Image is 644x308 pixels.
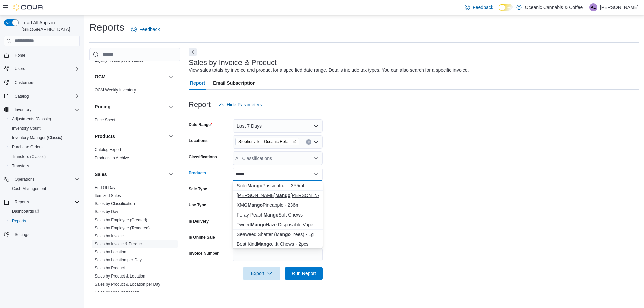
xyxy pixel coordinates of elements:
button: Catalog [12,92,31,100]
div: [PERSON_NAME] [PERSON_NAME] - 355ml [237,192,319,199]
strong: Mango [248,202,263,208]
a: Customers [12,79,37,87]
p: | [585,3,587,11]
button: Inventory [1,105,83,114]
span: Sales by Employee (Tendered) [95,225,150,231]
span: Stephenville - Oceanic Releaf [238,138,291,145]
button: Tweed Mango Haze Disposable Vape [233,220,323,230]
a: Inventory Count [9,124,43,132]
a: Feedback [462,1,496,14]
span: Reports [12,198,80,206]
label: Products [189,170,206,176]
a: End Of Day [95,185,115,190]
span: Dashboards [12,209,39,214]
span: Purchase Orders [12,144,43,150]
span: Sales by Classification [95,201,135,206]
span: Sales by Product [95,265,125,271]
span: Operations [12,175,80,183]
button: XMG Mango Pineapple - 236ml [233,200,323,210]
div: Solei Passionfruit - 355ml [237,182,319,189]
a: Sales by Product & Location per Day [95,282,160,287]
a: Sales by Employee (Tendered) [95,226,150,230]
button: Cash Management [7,184,83,193]
button: Sales [95,171,166,178]
span: Transfers (Classic) [9,152,80,161]
button: Catalog [1,91,83,101]
button: Best Kind Mango Orange Soft Chews - 2pcs [233,239,323,249]
a: Dashboards [9,207,42,215]
a: Inventory Manager (Classic) [9,134,65,142]
button: Next [189,48,197,56]
button: Reports [12,198,32,206]
span: Sales by Invoice & Product [95,241,143,247]
label: Sale Type [189,186,207,192]
button: Products [167,132,175,140]
button: Inventory [12,106,34,114]
span: Inventory Count [9,124,80,132]
button: Pricing [95,103,166,110]
button: Products [95,133,166,140]
h1: Reports [89,21,124,34]
span: Export [247,267,276,280]
span: Reports [12,218,26,224]
button: Foray Peach Mango Soft Chews [233,210,323,220]
input: Dark Mode [499,4,513,11]
button: Open list of options [313,139,319,145]
span: Adjustments (Classic) [9,115,80,123]
button: Operations [1,175,83,184]
a: OCM Weekly Inventory [95,88,136,93]
a: Adjustments (Classic) [9,115,54,123]
button: Last 7 Days [233,119,323,133]
span: Catalog [15,94,29,99]
strong: Mango [263,212,278,218]
nav: Complex example [4,48,80,257]
a: Sales by Location [95,250,126,254]
label: Locations [189,138,208,143]
div: Pricing [89,116,180,127]
img: Cova [13,4,44,11]
span: Cash Management [12,186,46,191]
span: Stephenville - Oceanic Releaf [235,138,299,145]
button: Sales [167,170,175,178]
span: Inventory Manager (Classic) [12,135,62,140]
button: Clear input [306,139,311,145]
span: Email Subscription [213,76,256,90]
button: Reports [1,197,83,207]
span: AL [591,3,596,11]
a: Sales by Location per Day [95,258,142,262]
h3: Products [95,133,115,140]
a: Transfers [9,162,32,170]
a: Sales by Product & Location [95,274,145,279]
button: Inventory Count [7,124,83,133]
button: Users [12,65,28,73]
a: Feedback [128,23,162,36]
div: View sales totals by invoice and product for a specified date range. Details include tax types. Y... [189,67,469,74]
h3: Sales by Invoice & Product [189,59,277,67]
span: Catalog [12,92,80,100]
a: Itemized Sales [95,193,121,198]
label: Is Delivery [189,219,209,224]
div: Best Kind ...ft Chews - 2pcs [237,241,319,247]
span: Users [15,66,25,71]
div: Foray Peach Soft Chews [237,211,319,218]
span: Report [190,76,205,90]
button: Close list of options [313,172,319,177]
span: Users [12,65,80,73]
span: Catalog Export [95,147,121,152]
button: Mollo Mango Seltzer - 355ml [233,191,323,200]
a: Dashboards [7,207,83,216]
button: Adjustments (Classic) [7,114,83,124]
a: Sales by Day [95,209,118,214]
span: Transfers (Classic) [12,154,46,159]
p: [PERSON_NAME] [600,3,639,11]
button: Home [1,50,83,60]
button: Hide Parameters [216,98,265,111]
button: Inventory Manager (Classic) [7,133,83,142]
a: Sales by Employee (Created) [95,218,147,222]
span: Sales by Product & Location [95,273,145,279]
span: Transfers [12,163,29,169]
div: Products [89,146,180,165]
span: Inventory Count [12,126,41,131]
